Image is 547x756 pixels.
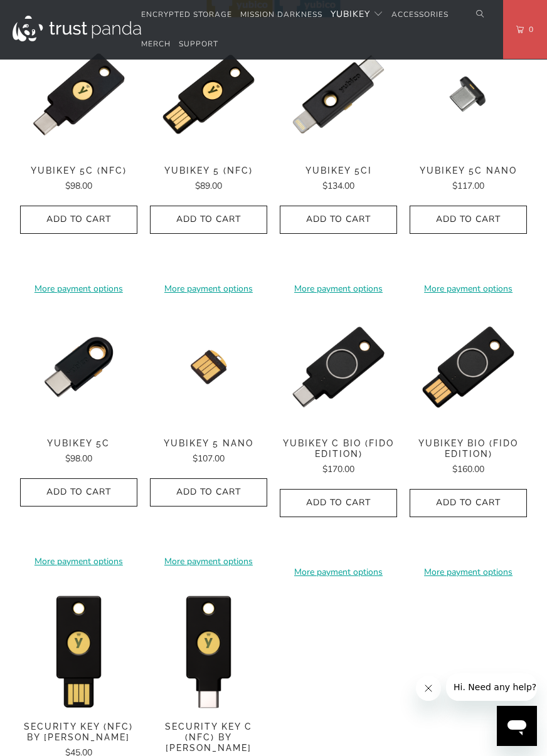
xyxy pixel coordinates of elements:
a: YubiKey Bio (FIDO Edition) - Trust Panda YubiKey Bio (FIDO Edition) - Trust Panda [410,308,527,426]
img: Trust Panda Australia [13,16,141,41]
a: YubiKey 5Ci $134.00 [280,165,397,193]
button: Add to Cart [20,206,137,234]
iframe: Button to launch messaging window [497,706,537,746]
button: Add to Cart [20,478,137,507]
img: YubiKey 5 Nano - Trust Panda [150,308,267,426]
span: YubiKey 5 Nano [150,438,267,449]
a: More payment options [150,555,267,569]
a: YubiKey C Bio (FIDO Edition) $170.00 [280,438,397,476]
img: YubiKey 5 (NFC) - Trust Panda [150,36,267,153]
span: Add to Cart [33,487,124,498]
span: $117.00 [452,180,484,192]
span: YubiKey [331,8,370,20]
button: Add to Cart [280,206,397,234]
a: YubiKey 5 Nano - Trust Panda YubiKey 5 Nano - Trust Panda [150,308,267,426]
span: YubiKey 5C Nano [410,165,527,176]
button: Add to Cart [410,206,527,234]
span: $98.00 [65,453,92,465]
span: YubiKey C Bio (FIDO Edition) [280,438,397,459]
button: Add to Cart [150,478,267,507]
img: YubiKey 5C Nano - Trust Panda [410,36,527,153]
span: YubiKey 5C (NFC) [20,165,137,176]
button: Add to Cart [410,489,527,517]
a: More payment options [150,282,267,296]
span: Add to Cart [293,498,384,508]
span: YubiKey Bio (FIDO Edition) [410,438,527,459]
a: More payment options [280,282,397,296]
span: $160.00 [452,463,484,475]
span: YubiKey 5C [20,438,137,449]
span: Support [179,39,218,49]
a: YubiKey 5Ci - Trust Panda YubiKey 5Ci - Trust Panda [280,36,397,153]
a: More payment options [20,555,137,569]
span: Add to Cart [33,214,124,225]
img: Security Key (NFC) by Yubico - Trust Panda [20,592,137,709]
img: Security Key C (NFC) by Yubico - Trust Panda [150,592,267,709]
span: 0 [524,23,534,36]
a: YubiKey 5C (NFC) $98.00 [20,165,137,193]
button: Add to Cart [280,489,397,517]
span: Encrypted Storage [141,9,232,19]
a: More payment options [20,282,137,296]
span: Add to Cart [293,214,384,225]
span: Add to Cart [163,214,254,225]
span: Security Key (NFC) by [PERSON_NAME] [20,722,137,743]
span: Add to Cart [163,487,254,498]
a: YubiKey 5 Nano $107.00 [150,438,267,466]
img: YubiKey 5Ci - Trust Panda [280,36,397,153]
span: $170.00 [322,463,354,475]
span: $89.00 [195,180,222,192]
span: Security Key C (NFC) by [PERSON_NAME] [150,722,267,753]
a: Support [179,29,218,59]
a: YubiKey 5C - Trust Panda YubiKey 5C - Trust Panda [20,308,137,426]
span: YubiKey 5Ci [280,165,397,176]
span: Add to Cart [423,214,514,225]
span: $107.00 [193,453,225,465]
iframe: Close message [416,676,441,701]
img: YubiKey 5C (NFC) - Trust Panda [20,36,137,153]
button: Add to Cart [150,206,267,234]
a: Security Key (NFC) by Yubico - Trust Panda Security Key (NFC) by Yubico - Trust Panda [20,592,137,709]
span: YubiKey 5 (NFC) [150,165,267,176]
a: More payment options [410,565,527,579]
a: YubiKey 5 (NFC) $89.00 [150,165,267,193]
span: $98.00 [65,180,92,192]
span: Mission Darkness [240,9,322,19]
img: YubiKey C Bio (FIDO Edition) - Trust Panda [280,308,397,426]
span: Merch [141,39,171,49]
a: YubiKey 5C Nano $117.00 [410,165,527,193]
a: More payment options [280,565,397,579]
a: More payment options [410,282,527,296]
span: $134.00 [322,180,354,192]
iframe: Message from company [446,673,537,701]
img: YubiKey Bio (FIDO Edition) - Trust Panda [410,308,527,426]
a: Security Key C (NFC) by Yubico - Trust Panda Security Key C (NFC) by Yubico - Trust Panda [150,592,267,709]
a: YubiKey 5C Nano - Trust Panda YubiKey 5C Nano - Trust Panda [410,36,527,153]
img: YubiKey 5C - Trust Panda [20,308,137,426]
a: Merch [141,29,171,59]
span: Add to Cart [423,498,514,508]
a: YubiKey 5C (NFC) - Trust Panda YubiKey 5C (NFC) - Trust Panda [20,36,137,153]
span: Accessories [391,9,449,19]
a: YubiKey 5C $98.00 [20,438,137,466]
a: YubiKey 5 (NFC) - Trust Panda YubiKey 5 (NFC) - Trust Panda [150,36,267,153]
a: YubiKey C Bio (FIDO Edition) - Trust Panda YubiKey C Bio (FIDO Edition) - Trust Panda [280,308,397,426]
a: YubiKey Bio (FIDO Edition) $160.00 [410,438,527,476]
